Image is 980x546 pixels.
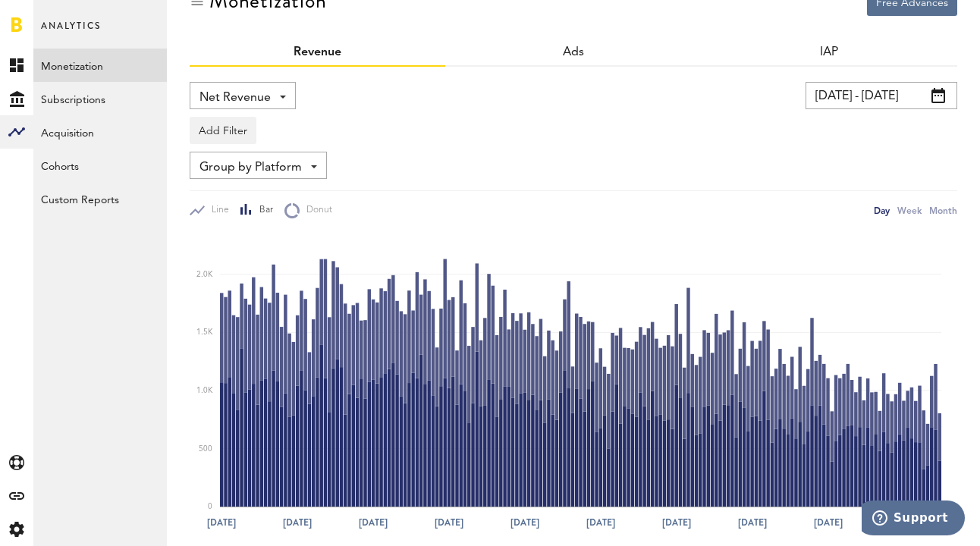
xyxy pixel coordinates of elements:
[190,117,256,144] button: Add Filter
[205,204,229,217] span: Line
[586,516,615,529] text: [DATE]
[199,445,212,453] text: 500
[41,17,101,49] span: Analytics
[283,516,312,529] text: [DATE]
[814,516,843,529] text: [DATE]
[662,516,691,529] text: [DATE]
[862,500,965,538] iframe: Opens a widget where you can find more information
[874,202,890,218] div: Day
[897,202,922,218] div: Week
[510,516,539,529] text: [DATE]
[820,46,838,58] a: IAP
[199,85,271,111] span: Net Revenue
[33,115,167,149] a: Acquisition
[359,516,388,529] text: [DATE]
[196,387,213,394] text: 1.0K
[207,516,236,529] text: [DATE]
[563,46,584,58] a: Ads
[738,516,767,529] text: [DATE]
[199,155,302,180] span: Group by Platform
[33,49,167,82] a: Monetization
[294,46,341,58] a: Revenue
[196,329,213,337] text: 1.5K
[208,503,212,510] text: 0
[435,516,463,529] text: [DATE]
[33,149,167,182] a: Cohorts
[196,271,213,278] text: 2.0K
[300,204,332,217] span: Donut
[33,182,167,215] a: Custom Reports
[929,202,957,218] div: Month
[253,204,273,217] span: Bar
[33,82,167,115] a: Subscriptions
